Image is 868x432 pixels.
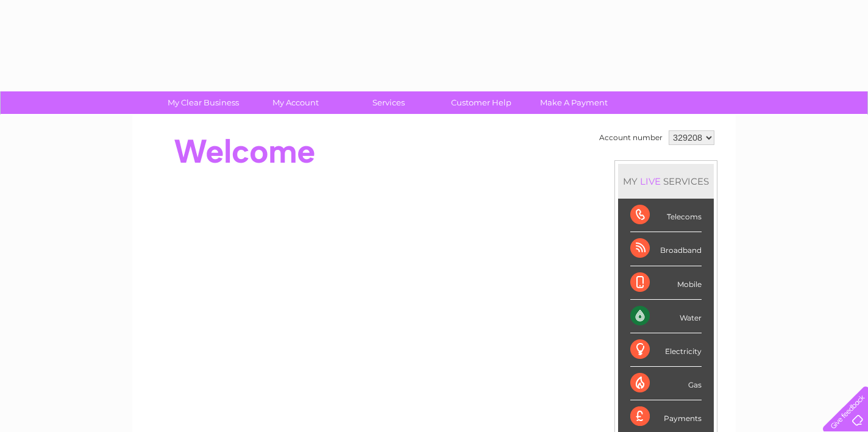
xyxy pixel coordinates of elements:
a: My Account [246,91,346,114]
a: Customer Help [431,91,532,114]
div: Telecoms [630,199,702,232]
div: Gas [630,367,702,400]
div: Mobile [630,266,702,300]
a: Make A Payment [524,91,624,114]
div: Broadband [630,232,702,266]
div: Water [630,300,702,333]
td: Account number [596,127,666,148]
div: LIVE [638,175,663,187]
a: Services [338,91,439,114]
div: Electricity [630,333,702,367]
a: My Clear Business [153,91,254,114]
div: MY SERVICES [618,164,714,199]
